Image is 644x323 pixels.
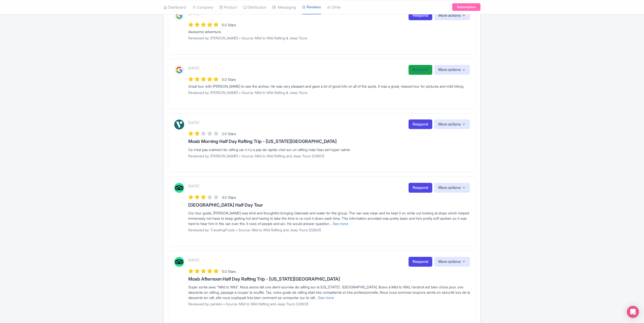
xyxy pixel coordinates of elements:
span: 2.0 Stars [222,132,236,136]
h3: Moab Morning Half Day Rafting Trip - [US_STATE][GEOGRAPHIC_DATA] [188,139,470,144]
img: Google Logo [174,65,184,75]
a: Subscription [452,3,480,11]
p: [DATE] [188,120,199,125]
div: Ce n’est pas vraiment du rafting car il n’y a pas de rapide c’est sur un rafting mais l’eau est h... [188,147,470,152]
a: Messaging [272,0,296,14]
p: [DATE] [188,65,199,71]
p: Reviewed by: TravelingFrosts • Source: Mild to Wild Rafting and Jeep Tours (22803) [188,227,470,233]
h3: Moab Afternoon Half Day Rafting Trip - [US_STATE][GEOGRAPHIC_DATA] [188,277,470,282]
p: [DATE] [188,183,199,189]
a: Respond [409,257,432,267]
div: Our tour guide, [PERSON_NAME] was kind and thoughtful bringing Gatorade and water for the group. ... [188,210,470,226]
div: Great tour with [PERSON_NAME] to see the arches. He was very pleasant and gave a lot of good info... [188,84,470,89]
p: Reviewed by: [PERSON_NAME] • Source: Mild to Wild Rafting and Jeep Tours (22803) [188,153,470,159]
img: Viator Logo [174,119,184,130]
button: More actions [434,119,470,129]
img: Tripadvisor Logo [174,257,184,267]
button: More actions [434,65,470,75]
a: ... See more [329,221,348,226]
img: Tripadvisor Logo [174,183,184,193]
p: Reviewed by: [PERSON_NAME] • Source: Mild to Wild Rafting & Jeep Tours [188,90,470,95]
a: Company [192,0,213,14]
button: More actions [434,257,470,267]
span: 3.0 Stars [222,195,236,200]
div: Awesome adventure. [188,29,470,34]
h3: [GEOGRAPHIC_DATA] Half Day Tour [188,203,470,208]
a: Respond [409,65,432,75]
a: Product [219,0,237,14]
span: 5.0 Stars [222,269,236,274]
button: More actions [434,183,470,193]
button: More actions [434,11,470,20]
img: Google Logo [174,11,184,21]
a: Dashboard [164,0,186,14]
a: Respond [409,183,432,193]
a: Other [327,0,341,14]
p: Reviewed by: perlelio • Source: Mild to Wild Rafting and Jeep Tours (22803) [188,301,470,307]
div: Super sortie avec "Mild to Wild". Nous avons fait une demi-journée de rafting sur le [US_STATE] :... [188,284,470,300]
a: Distribution [243,0,266,14]
div: Open Intercom Messenger [627,306,639,318]
p: [DATE] [188,257,199,263]
span: 5.0 Stars [222,23,236,27]
span: 5.0 Stars [222,77,236,82]
a: Respond [409,11,432,20]
a: ... See more [315,295,334,300]
p: Reviewed by: [PERSON_NAME] • Source: Mild to Wild Rafting & Jeep Tours [188,35,470,41]
a: Respond [409,119,432,129]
